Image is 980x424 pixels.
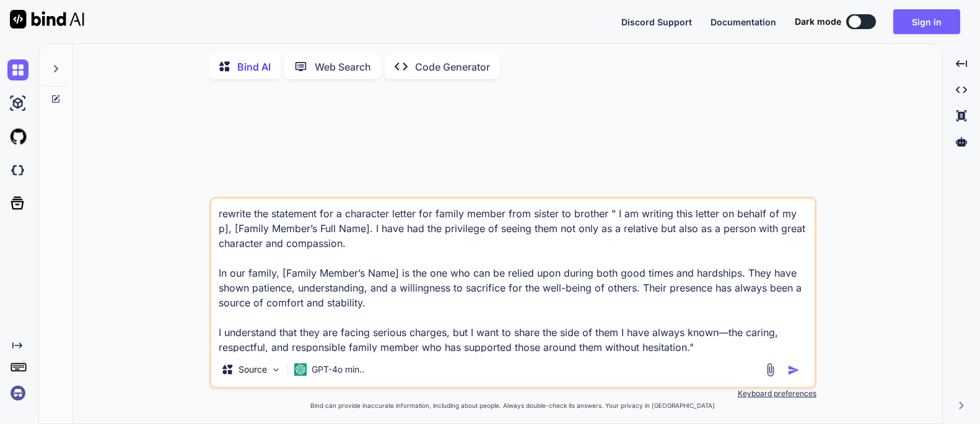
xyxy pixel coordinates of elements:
p: Bind AI [237,59,271,74]
p: Source [238,363,267,376]
img: Bind AI [10,10,84,28]
img: darkCloudIdeIcon [7,160,28,181]
button: Documentation [711,15,776,28]
img: Pick Models [271,365,281,375]
p: Bind can provide inaccurate information, including about people. Always double-check its answers.... [209,401,816,410]
button: Discord Support [621,15,692,28]
img: chat [7,59,28,80]
img: GPT-4o mini [294,363,307,376]
img: ai-studio [7,93,28,114]
button: Sign in [893,9,960,34]
img: githubLight [7,126,28,147]
p: Web Search [315,59,371,74]
p: Code Generator [415,59,490,74]
span: Discord Support [621,17,692,27]
img: attachment [763,363,777,377]
p: GPT-4o min.. [312,363,364,376]
span: Documentation [711,17,776,27]
img: signin [7,383,28,404]
p: Keyboard preferences [209,389,816,399]
img: icon [787,364,800,376]
span: Dark mode [795,15,841,28]
textarea: rewrite the statement for a character letter for family member from sister to brother " I am writ... [211,199,815,352]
